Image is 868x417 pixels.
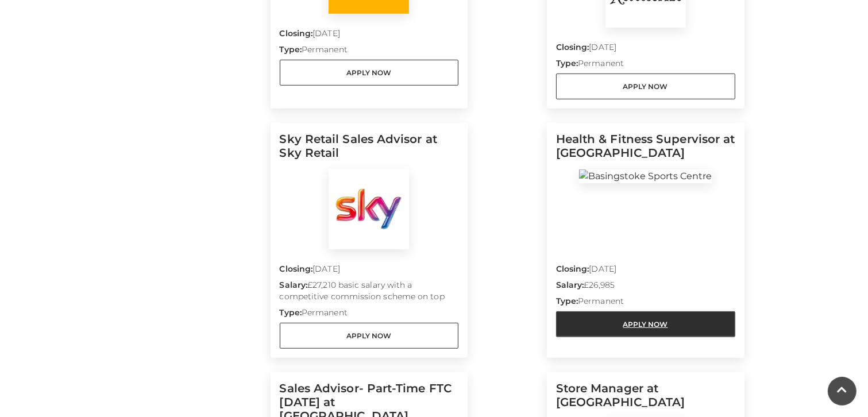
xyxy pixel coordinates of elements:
[556,41,735,57] p: [DATE]
[280,279,459,307] p: £27,210 basic salary with a competitive commission scheme on top
[280,323,459,349] a: Apply Now
[280,28,313,38] strong: Closing:
[579,169,712,183] img: Basingstoke Sports Centre
[329,169,409,249] img: Sky Retail
[280,264,313,274] strong: Closing:
[556,57,735,74] p: Permanent
[280,60,459,86] a: Apply Now
[280,44,302,55] strong: Type:
[556,279,735,295] p: £26,985
[556,264,589,274] strong: Closing:
[556,58,578,68] strong: Type:
[280,307,302,318] strong: Type:
[556,74,735,99] a: Apply Now
[556,296,578,306] strong: Type:
[280,307,459,323] p: Permanent
[280,263,459,279] p: [DATE]
[556,295,735,311] p: Permanent
[280,28,459,44] p: [DATE]
[280,44,459,60] p: Permanent
[556,42,589,52] strong: Closing:
[556,311,735,337] a: Apply Now
[556,280,584,290] strong: Salary:
[280,280,308,290] strong: Salary:
[556,132,735,169] h5: Health & Fitness Supervisor at [GEOGRAPHIC_DATA]
[280,132,459,169] h5: Sky Retail Sales Advisor at Sky Retail
[556,263,735,279] p: [DATE]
